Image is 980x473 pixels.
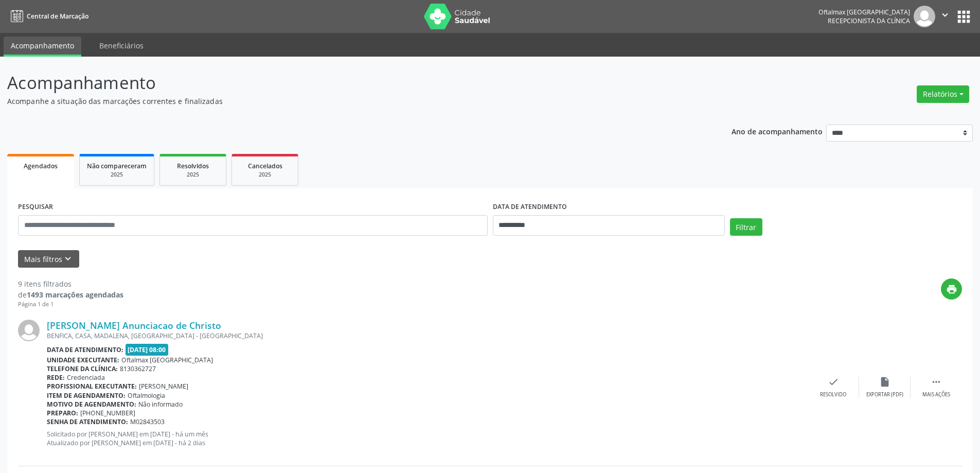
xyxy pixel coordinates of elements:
[7,70,683,96] p: Acompanhamento
[27,12,88,21] span: Central de Marcação
[939,9,951,21] i: 
[177,162,209,170] span: Resolvidos
[47,331,808,340] div: BENFICA, CASA, MADALENA, [GEOGRAPHIC_DATA] - [GEOGRAPHIC_DATA]
[935,6,955,27] button: 
[47,364,118,373] b: Telefone da clínica:
[7,8,88,25] a: Central de Marcação
[914,6,935,27] img: img
[828,376,839,388] i: check
[47,430,808,447] p: Solicitado por [PERSON_NAME] em [DATE] - há um mês Atualizado por [PERSON_NAME] em [DATE] - há 2 ...
[820,391,846,398] div: Resolvido
[730,218,762,236] button: Filtrar
[248,162,282,170] span: Cancelados
[828,16,910,25] span: Recepcionista da clínica
[239,171,291,179] div: 2025
[879,376,890,388] i: insert_drive_file
[18,199,53,215] label: PESQUISAR
[917,85,969,103] button: Relatórios
[47,356,119,364] b: Unidade executante:
[47,391,126,400] b: Item de agendamento:
[167,171,219,179] div: 2025
[18,300,123,309] div: Página 1 de 1
[138,400,183,409] span: Não informado
[946,284,957,295] i: print
[732,125,823,137] p: Ano de acompanhamento
[87,162,147,170] span: Não compareceram
[120,364,156,373] span: 8130362727
[955,8,973,26] button: apps
[27,290,123,300] strong: 1493 marcações agendadas
[126,344,169,356] span: [DATE] 08:00
[47,382,137,391] b: Profissional executante:
[47,345,123,354] b: Data de atendimento:
[818,8,910,16] div: Oftalmax [GEOGRAPHIC_DATA]
[47,417,128,426] b: Senha de atendimento:
[931,376,942,388] i: 
[922,391,950,398] div: Mais ações
[4,37,81,57] a: Acompanhamento
[18,278,123,289] div: 9 itens filtrados
[18,289,123,300] div: de
[47,409,78,417] b: Preparo:
[47,373,65,382] b: Rede:
[7,96,683,107] p: Acompanhe a situação das marcações correntes e finalizadas
[87,171,147,179] div: 2025
[18,250,79,268] button: Mais filtroskeyboard_arrow_down
[139,382,188,391] span: [PERSON_NAME]
[24,162,58,170] span: Agendados
[130,417,165,426] span: M02843503
[493,199,567,215] label: DATA DE ATENDIMENTO
[80,409,135,417] span: [PHONE_NUMBER]
[128,391,165,400] span: Oftalmologia
[92,37,151,55] a: Beneficiários
[941,278,962,300] button: print
[47,400,136,409] b: Motivo de agendamento:
[67,373,105,382] span: Credenciada
[47,320,221,331] a: [PERSON_NAME] Anunciacao de Christo
[18,320,40,341] img: img
[866,391,903,398] div: Exportar (PDF)
[62,253,74,265] i: keyboard_arrow_down
[121,356,213,364] span: Oftalmax [GEOGRAPHIC_DATA]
